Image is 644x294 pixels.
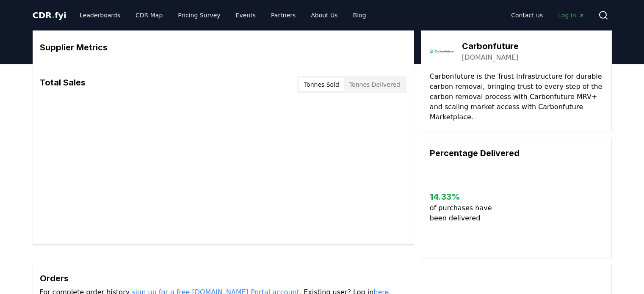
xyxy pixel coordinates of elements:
[40,41,407,54] h3: Supplier Metrics
[430,203,499,223] p: of purchases have been delivered
[73,8,373,23] nav: Main
[430,71,603,122] p: Carbonfuture is the Trust Infrastructure for durable carbon removal, bringing trust to every step...
[551,8,591,23] a: Log in
[40,76,86,93] h3: Total Sales
[462,52,519,63] a: [DOMAIN_NAME]
[430,190,499,203] h3: 14.33 %
[299,78,344,91] button: Tonnes Sold
[33,9,66,21] a: CDR.fyi
[430,147,603,159] h3: Percentage Delivered
[33,10,66,20] span: CDR fyi
[430,39,453,63] img: Carbonfuture-logo
[346,8,373,23] a: Blog
[504,8,550,23] a: Contact us
[52,10,55,20] span: .
[558,11,584,19] span: Log in
[264,8,302,23] a: Partners
[229,8,263,23] a: Events
[129,8,169,23] a: CDR Map
[171,8,227,23] a: Pricing Survey
[304,8,344,23] a: About Us
[73,8,127,23] a: Leaderboards
[40,272,605,285] h3: Orders
[462,40,519,52] h3: Carbonfuture
[504,8,591,23] nav: Main
[344,78,405,91] button: Tonnes Delivered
